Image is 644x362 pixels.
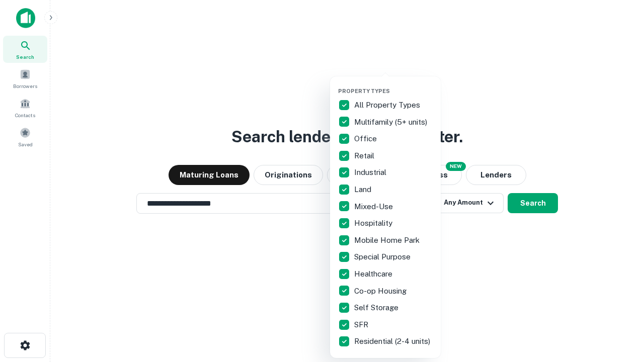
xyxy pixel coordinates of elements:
p: Land [354,184,373,196]
p: Multifamily (5+ units) [354,116,429,128]
p: All Property Types [354,99,422,111]
iframe: Chat Widget [594,282,644,330]
span: Property Types [338,88,390,94]
p: Hospitality [354,217,394,229]
p: Special Purpose [354,251,413,263]
p: Mixed-Use [354,201,395,213]
p: Mobile Home Park [354,234,422,246]
p: Residential (2-4 units) [354,335,432,347]
p: SFR [354,319,370,331]
p: Co-op Housing [354,285,409,297]
p: Self Storage [354,302,400,314]
p: Industrial [354,166,388,178]
p: Office [354,133,379,145]
p: Retail [354,150,376,162]
p: Healthcare [354,268,394,280]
